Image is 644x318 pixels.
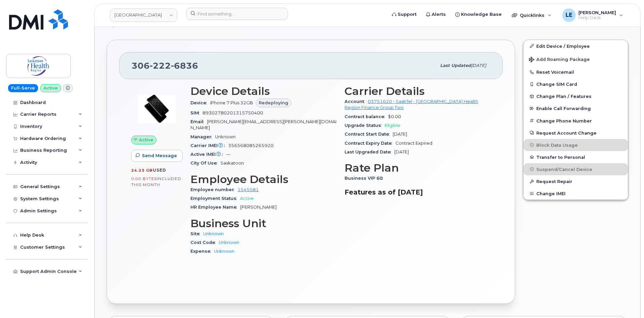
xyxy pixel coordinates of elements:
[131,168,153,173] span: 24.23 GB
[524,175,628,187] button: Request Repair
[259,100,288,106] span: Redeploying
[388,114,401,119] span: $0.00
[131,176,157,181] span: 0.00 Bytes
[190,173,336,185] h3: Employee Details
[578,15,616,21] span: Help Desk
[220,161,244,166] span: Saskatoon
[524,40,628,52] a: Edit Device / Employee
[524,66,628,78] button: Reset Voicemail
[524,90,628,102] button: Change Plan / Features
[190,187,238,192] span: Employee number
[529,57,590,63] span: Add Roaming Package
[345,132,393,137] span: Contract Start Date
[524,102,628,114] button: Enable Call Forwarding
[190,100,210,105] span: Device
[190,161,220,166] span: City Of Use
[558,8,628,22] div: Logan Ellison
[190,217,336,229] h3: Business Unit
[524,151,628,163] button: Transfer to Personal
[536,94,592,99] span: Change Plan / Features
[190,196,240,201] span: Employment Status
[578,10,616,15] span: [PERSON_NAME]
[524,163,628,175] button: Suspend/Cancel Device
[524,115,628,127] button: Change Phone Number
[215,134,236,139] span: Unknown
[186,8,288,20] input: Find something...
[238,187,259,192] a: 1545581
[137,89,177,129] img: image20231002-4137094-5sxl99.jpeg
[190,205,240,210] span: HR Employee Name
[524,52,628,66] button: Add Roaming Package
[451,8,506,21] a: Knowledge Base
[190,85,336,97] h3: Device Details
[203,110,263,115] span: 89302780201315750400
[203,231,224,236] a: Unknown
[345,99,478,110] a: 03751620 - SaskTel - [GEOGRAPHIC_DATA] Health Region Finance Group Two
[214,249,235,254] a: Unknown
[345,162,491,174] h3: Rate Plan
[190,143,228,148] span: Carrier IMEI
[615,289,639,313] iframe: Messenger Launcher
[240,205,277,210] span: [PERSON_NAME]
[190,152,226,157] span: Active IMEI
[432,11,446,18] span: Alerts
[524,139,628,151] button: Block Data Usage
[150,61,171,71] span: 222
[524,187,628,200] button: Change IMEI
[345,99,368,104] span: Account
[345,176,386,181] span: Business VIP 60
[520,12,544,18] span: Quicklinks
[171,61,198,71] span: 6836
[240,196,254,201] span: Active
[387,8,421,21] a: Support
[536,106,591,111] span: Enable Call Forwarding
[228,143,274,148] span: 356568085265920
[524,127,628,139] button: Request Account Change
[398,11,417,18] span: Support
[139,137,153,143] span: Active
[190,119,336,130] span: [PERSON_NAME][EMAIL_ADDRESS][PERSON_NAME][DOMAIN_NAME]
[345,188,491,196] h3: Features as of [DATE]
[190,249,214,254] span: Expense
[345,85,491,97] h3: Carrier Details
[226,152,230,157] span: —
[345,123,385,128] span: Upgrade Status
[110,8,177,22] a: Saskatoon Health Region
[190,119,207,124] span: Email
[524,78,628,90] button: Change SIM Card
[461,11,502,18] span: Knowledge Base
[421,8,451,21] a: Alerts
[385,123,400,128] span: Eligible
[142,152,177,159] span: Send Message
[471,63,486,68] span: [DATE]
[393,132,407,137] span: [DATE]
[394,149,409,154] span: [DATE]
[132,61,198,71] span: 306
[345,149,394,154] span: Last Upgraded Date
[345,141,395,146] span: Contract Expiry Date
[507,8,556,22] div: Quicklinks
[190,134,215,139] span: Manager
[190,240,219,245] span: Cost Code
[440,63,471,68] span: Last updated
[210,100,253,105] span: iPhone 7 Plus 32GB
[153,168,166,173] span: used
[566,11,572,19] span: LE
[190,231,203,236] span: Site
[219,240,239,245] a: Unknown
[395,141,432,146] span: Contract Expired
[131,150,183,162] button: Send Message
[536,167,592,172] span: Suspend/Cancel Device
[345,114,388,119] span: Contract balance
[190,110,203,115] span: SIM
